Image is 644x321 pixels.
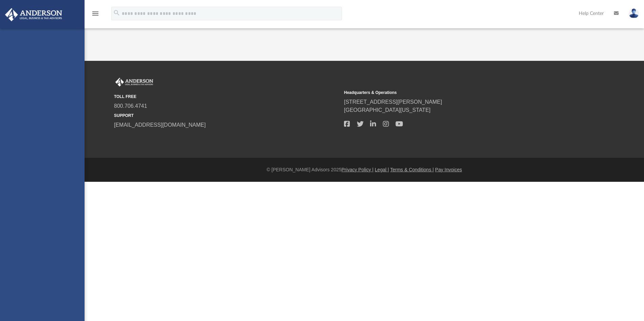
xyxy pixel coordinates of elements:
small: TOLL FREE [114,94,339,100]
a: menu [91,13,99,18]
small: SUPPORT [114,113,339,119]
div: © [PERSON_NAME] Advisors 2025 [85,166,644,173]
a: Privacy Policy | [342,167,374,172]
i: search [113,9,120,17]
a: Pay Invoices [435,167,462,172]
img: Anderson Advisors Platinum Portal [114,78,155,87]
small: Headquarters & Operations [344,90,569,96]
a: [GEOGRAPHIC_DATA][US_STATE] [344,107,431,113]
img: Anderson Advisors Platinum Portal [3,8,64,21]
i: menu [91,9,99,18]
a: Legal | [375,167,389,172]
a: Terms & Conditions | [390,167,434,172]
a: 800.706.4741 [114,103,147,109]
a: [EMAIL_ADDRESS][DOMAIN_NAME] [114,122,206,128]
img: User Pic [629,8,639,18]
a: [STREET_ADDRESS][PERSON_NAME] [344,99,442,105]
